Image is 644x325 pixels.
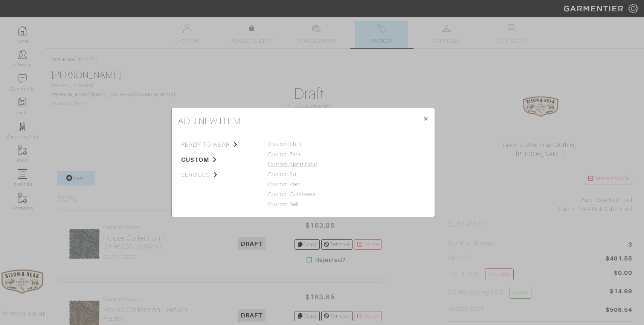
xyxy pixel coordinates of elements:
[268,161,317,167] a: Custom Sport Coat
[268,151,301,157] a: Custom Pant
[268,171,299,177] a: Custom Suit
[268,181,301,187] a: Custom Vest
[178,114,241,128] h4: add new item
[268,201,299,207] a: Custom Belt
[181,140,257,149] span: ready to wear
[423,113,429,124] span: ×
[268,191,316,197] a: Custom Outerwear
[181,170,257,179] span: services
[268,141,301,147] a: Custom Shirt
[181,155,257,164] span: custom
